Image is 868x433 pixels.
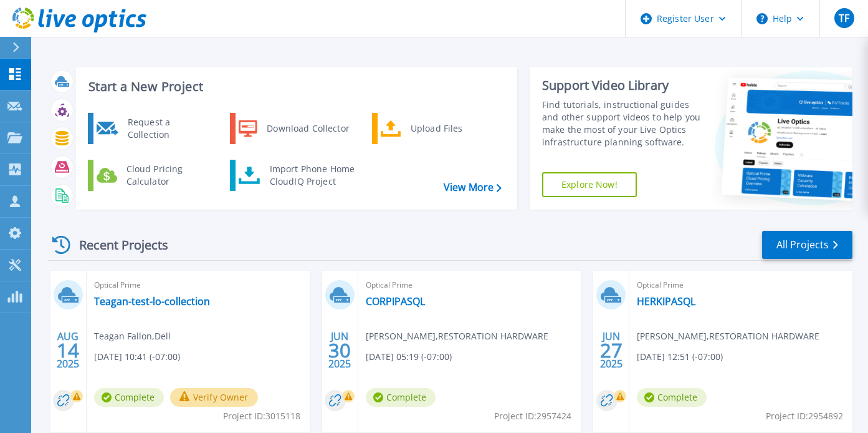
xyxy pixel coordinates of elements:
[637,388,707,407] span: Complete
[94,295,210,308] a: Teagan-test-lo-collection
[372,113,500,144] a: Upload Files
[762,231,852,259] a: All Projects
[366,329,548,343] span: [PERSON_NAME] , RESTORATION HARDWARE
[542,172,637,197] a: Explore Now!
[94,278,302,292] span: Optical Prime
[88,80,501,94] h3: Start a New Project
[88,113,216,144] a: Request a Collection
[599,328,623,373] div: JUN 2025
[839,13,849,23] span: TF
[766,409,843,423] span: Project ID: 2954892
[637,329,819,343] span: [PERSON_NAME] , RESTORATION HARDWARE
[264,163,361,188] div: Import Phone Home CloudIQ Project
[366,278,574,292] span: Optical Prime
[404,116,497,141] div: Upload Files
[120,163,212,188] div: Cloud Pricing Calculator
[542,77,703,94] div: Support Video Library
[56,328,80,373] div: AUG 2025
[600,345,622,356] span: 27
[94,329,171,343] span: Teagan Fallon , Dell
[637,278,845,292] span: Optical Prime
[542,99,703,148] div: Find tutorials, instructional guides and other support videos to help you make the most of your L...
[260,116,355,141] div: Download Collector
[637,350,723,364] span: [DATE] 12:51 (-07:00)
[366,350,452,364] span: [DATE] 05:19 (-07:00)
[366,295,425,308] a: CORPIPASQL
[122,116,212,141] div: Request a Collection
[223,409,300,423] span: Project ID: 3015118
[444,182,502,193] a: View More
[94,350,180,364] span: [DATE] 10:41 (-07:00)
[366,388,436,407] span: Complete
[494,409,571,423] span: Project ID: 2957424
[230,113,358,144] a: Download Collector
[57,345,79,356] span: 14
[328,345,351,356] span: 30
[94,388,164,407] span: Complete
[170,388,258,407] button: Verify Owner
[88,160,216,191] a: Cloud Pricing Calculator
[48,230,185,260] div: Recent Projects
[637,295,695,308] a: HERKIPASQL
[328,328,351,373] div: JUN 2025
